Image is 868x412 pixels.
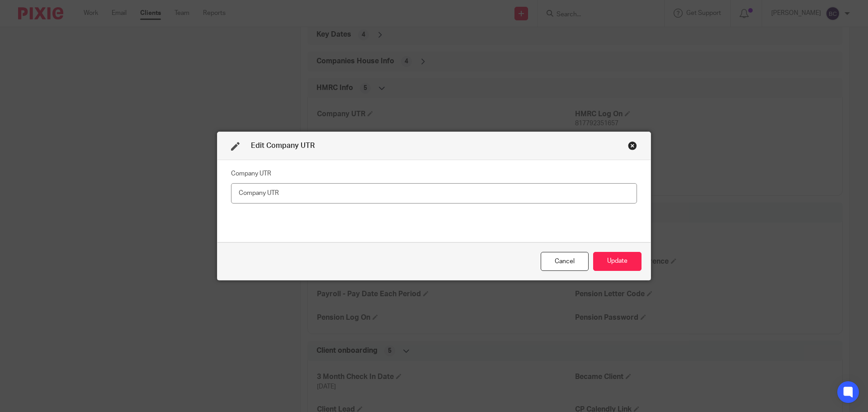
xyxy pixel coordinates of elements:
span: Edit Company UTR [251,142,315,149]
div: Close this dialog window [628,141,637,150]
input: Company UTR [231,183,637,204]
button: Update [593,252,642,271]
label: Company UTR [231,169,271,178]
div: Close this dialog window [541,252,589,271]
